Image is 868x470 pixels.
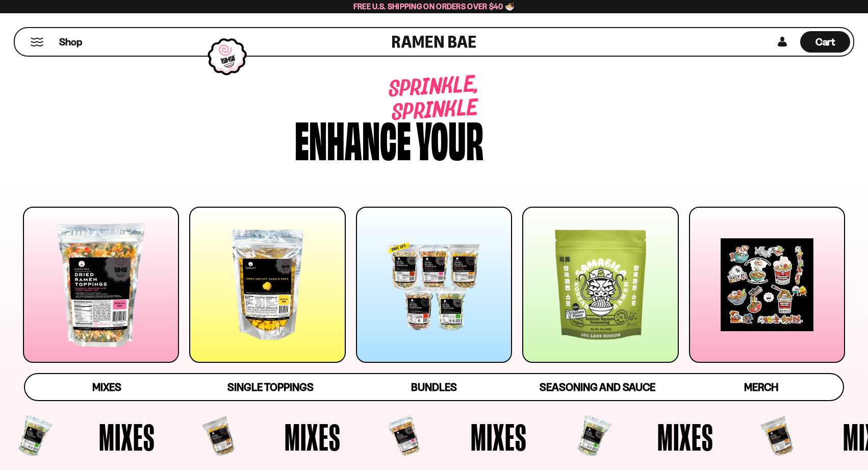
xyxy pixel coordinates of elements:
[227,381,314,393] span: Single Toppings
[679,374,843,400] a: Merch
[295,114,411,162] div: Enhance
[59,35,82,49] span: Shop
[99,418,155,456] span: Mixes
[744,381,778,393] span: Merch
[352,374,516,400] a: Bundles
[25,374,189,400] a: Mixes
[471,418,527,456] span: Mixes
[800,28,850,56] div: Cart
[540,381,655,393] span: Seasoning and Sauce
[30,38,44,46] button: Mobile Menu Trigger
[285,418,341,456] span: Mixes
[353,2,515,11] span: Free U.S. Shipping on Orders over $40 🍜
[92,381,121,393] span: Mixes
[516,374,679,400] a: Seasoning and Sauce
[815,36,835,48] span: Cart
[416,114,483,162] div: your
[189,374,352,400] a: Single Toppings
[411,381,457,393] span: Bundles
[657,418,713,456] span: Mixes
[59,31,82,53] a: Shop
